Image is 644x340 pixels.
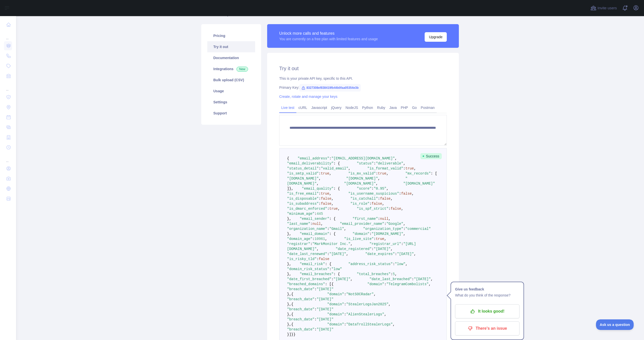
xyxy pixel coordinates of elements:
[344,237,374,241] span: "is_live_site"
[319,257,329,261] span: false
[300,232,329,236] span: "email_domain"
[279,95,337,99] a: Create, rotate and manage your keys
[391,247,393,251] span: ,
[375,104,387,112] a: Ruby
[399,192,401,196] span: :
[372,202,382,206] span: false
[291,312,293,316] span: {
[391,272,393,276] span: :
[279,30,378,36] div: Unlock more calls and features
[287,257,317,261] span: "is_risky_tld"
[331,197,333,201] span: ,
[327,312,344,316] span: "domain"
[317,297,334,301] span: "[DATE]"
[291,292,293,296] span: {
[597,5,617,11] span: Invite users
[327,207,329,211] span: :
[346,312,384,316] span: "AlienStealerLogs"
[279,76,447,81] div: This is your private API key, specific to this API.
[287,177,319,181] span: "[DOMAIN_NAME]"
[317,212,323,216] span: 445
[329,267,331,271] span: :
[319,166,321,171] span: :
[207,97,255,108] a: Settings
[321,192,329,196] span: true
[365,252,395,256] span: "date_expires"
[4,81,12,92] div: ...
[412,277,414,281] span: :
[386,282,429,286] span: "TelegramCombolists"
[391,207,401,211] span: false
[350,197,378,201] span: "is_catchall"
[376,182,378,186] span: ,
[384,222,386,226] span: :
[287,282,325,286] span: "breached_domains"
[287,187,289,191] span: ]
[287,212,314,216] span: "minimum_age"
[374,161,376,165] span: :
[329,156,331,160] span: :
[299,84,361,92] span: 8327308ef838419fb44b0faa05354e3b
[384,312,386,316] span: ,
[346,302,388,306] span: "StealerLogsJan2025"
[287,272,291,276] span: },
[374,292,376,296] span: ,
[317,247,319,251] span: ,
[403,182,435,186] span: "[DOMAIN_NAME]"
[287,287,314,291] span: "breach_date"
[350,277,352,281] span: ,
[287,262,291,266] span: },
[401,242,403,246] span: :
[287,172,319,176] span: "is_smtp_valid"
[372,232,403,236] span: "[DOMAIN_NAME]"
[207,41,255,52] a: Try it out
[287,237,312,241] span: "domain_age"
[279,85,447,90] div: Primary Key:
[391,197,393,201] span: ,
[287,197,319,201] span: "is_disposable"
[207,63,255,74] a: Integrations New
[357,207,388,211] span: "is_spf_strict"
[310,242,312,246] span: :
[296,104,309,112] a: cURL
[348,262,393,266] span: "address_risk_status"
[346,252,348,256] span: ,
[329,232,336,236] span: : {
[344,292,346,296] span: :
[596,319,634,330] iframe: Toggle Customer Support
[397,252,414,256] span: "[DATE]"
[414,277,431,281] span: "[DATE]"
[314,297,316,301] span: :
[327,322,344,326] span: "domain"
[395,262,406,266] span: "low"
[329,207,338,211] span: true
[403,222,405,226] span: ,
[386,172,388,176] span: ,
[317,327,334,331] span: "[DATE]"
[331,156,395,160] span: "[EMAIL_ADDRESS][DOMAIN_NAME]"
[314,327,316,331] span: :
[317,182,319,186] span: ,
[4,30,12,40] div: ...
[455,286,519,292] h1: Give us feedback
[331,267,342,271] span: "low"
[370,277,412,281] span: "date_last_breached"
[312,237,314,241] span: :
[384,282,386,286] span: :
[287,156,289,160] span: {
[329,227,344,231] span: "Gmail"
[395,272,397,276] span: ,
[406,227,431,231] span: "commercial"
[357,187,372,191] span: "score"
[321,166,348,171] span: "valid_email"
[317,257,319,261] span: :
[393,262,395,266] span: :
[431,277,433,281] span: ,
[321,172,329,176] span: true
[293,332,295,336] span: }
[317,287,334,291] span: "[DATE]"
[329,104,343,112] a: jQuery
[344,227,346,231] span: ,
[287,317,314,321] span: "breach_date"
[388,207,390,211] span: :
